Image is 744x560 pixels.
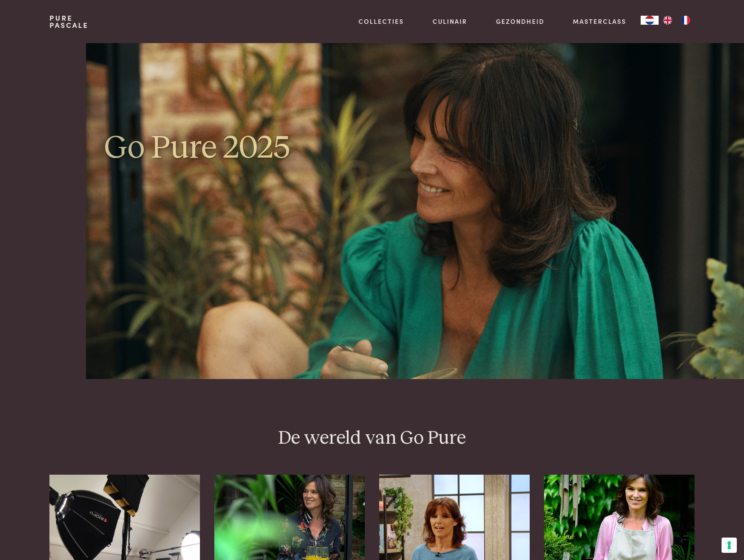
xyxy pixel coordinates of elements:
[49,14,89,29] a: PurePascale
[496,17,545,26] a: Gezondheid
[104,128,365,168] h1: Go Pure 2025
[722,538,737,553] button: Uw voorkeuren voor toestemming voor trackingtechnologieën
[641,16,659,25] div: Language
[641,16,695,25] aside: Language selected: Nederlands
[659,16,677,25] a: EN
[433,17,467,26] a: Culinair
[49,427,695,450] h2: De wereld van Go Pure
[359,17,404,26] a: Collecties
[677,16,695,25] a: FR
[573,17,626,26] a: Masterclass
[659,16,695,25] ul: Language list
[641,16,659,25] a: NL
